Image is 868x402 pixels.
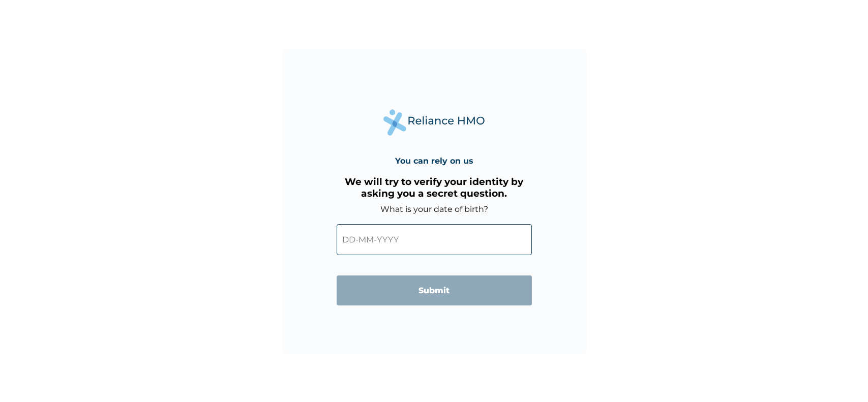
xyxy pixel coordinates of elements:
img: Reliance Health's Logo [383,109,485,135]
input: Submit [337,275,532,305]
label: What is your date of birth? [380,204,488,214]
h3: We will try to verify your identity by asking you a secret question. [337,176,532,199]
input: DD-MM-YYYY [337,224,532,255]
h4: You can rely on us [395,156,473,166]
